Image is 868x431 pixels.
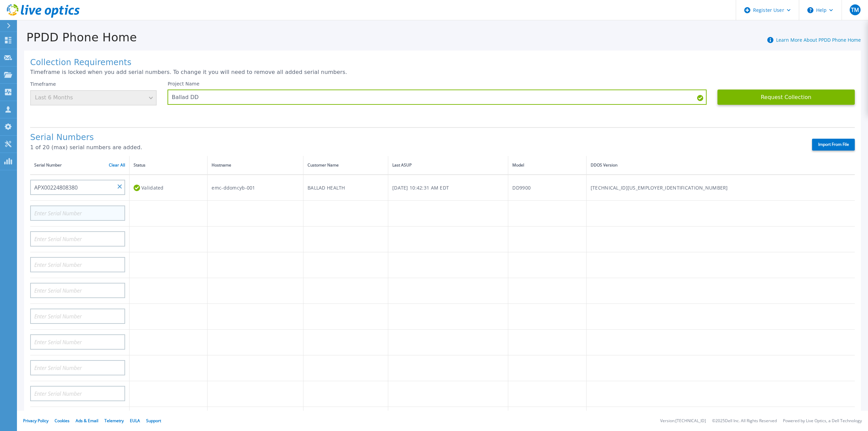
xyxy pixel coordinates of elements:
input: Enter Serial Number [30,309,125,324]
div: Validated [134,181,203,194]
label: Timeframe [30,81,56,87]
button: Request Collection [717,90,855,105]
input: Enter Serial Number [30,205,125,221]
th: Last ASUP [388,156,508,175]
label: Project Name [167,81,199,86]
a: EULA [130,418,140,424]
p: 1 of 20 (max) serial numbers are added. [30,144,800,151]
input: Enter Serial Number [30,386,125,401]
input: Enter Serial Number [30,334,125,350]
h1: Collection Requirements [30,58,855,67]
input: Enter Serial Number [30,180,125,195]
a: Cookies [55,418,70,424]
input: Enter Serial Number [30,257,125,272]
a: Ads & Email [76,418,98,424]
td: emc-ddomcyb-001 [208,175,303,201]
span: TM [851,7,859,13]
th: Model [508,156,586,175]
li: Version: [TECHNICAL_ID] [660,419,706,423]
input: Enter Serial Number [30,283,125,298]
input: Enter Project Name [167,90,706,105]
a: Clear All [109,163,125,168]
label: Import From File [812,139,855,151]
li: © 2025 Dell Inc. All Rights Reserved [712,419,777,423]
td: [DATE] 10:42:31 AM EDT [388,175,508,201]
td: DD9900 [508,175,586,201]
th: Hostname [208,156,303,175]
th: Customer Name [303,156,388,175]
h1: Serial Numbers [30,133,800,142]
td: [TECHNICAL_ID][US_EMPLOYER_IDENTIFICATION_NUMBER] [586,175,855,201]
li: Powered by Live Optics, a Dell Technology [783,419,862,423]
a: Learn More About PPDD Phone Home [776,37,861,43]
a: Telemetry [104,418,124,424]
th: DDOS Version [586,156,855,175]
p: Timeframe is locked when you add serial numbers. To change it you will need to remove all added s... [30,69,855,75]
a: Support [146,418,161,424]
h1: PPDD Phone Home [17,31,137,44]
a: Privacy Policy [23,418,48,424]
div: Serial Number [34,161,125,169]
th: Status [130,156,208,175]
input: Enter Serial Number [30,360,125,375]
td: BALLAD HEALTH [303,175,388,201]
input: Enter Serial Number [30,231,125,247]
